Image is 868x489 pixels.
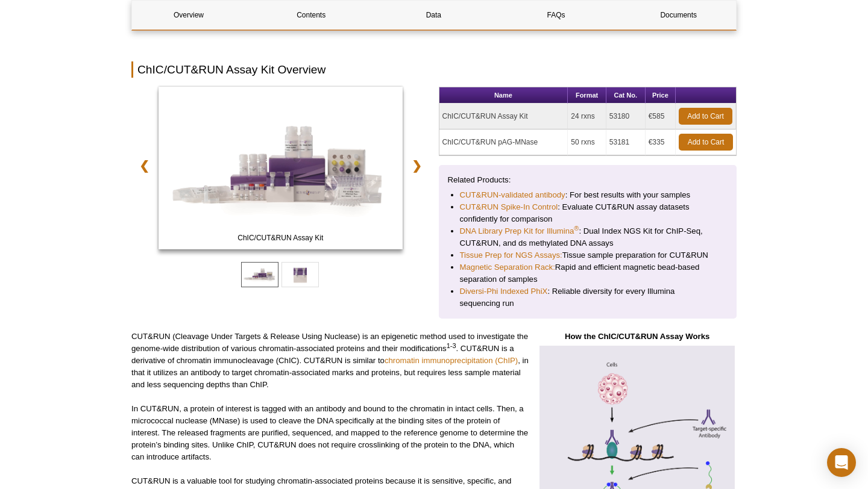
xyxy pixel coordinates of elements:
[460,189,716,201] li: : For best results with your samples
[568,129,606,155] td: 50 rxns
[827,448,856,477] div: Open Intercom Messenger
[460,201,558,213] a: CUT&RUN Spike-In Control
[439,104,568,129] td: ChIC/CUT&RUN Assay Kit
[646,104,676,129] td: €585
[385,356,518,365] a: chromatin immunoprecipitation (ChIP)
[460,261,716,285] li: Rapid and efficient magnetic bead-based separation of samples
[460,225,579,237] a: DNA Library Prep Kit for Illumina®
[460,189,565,201] a: CUT&RUN-validated antibody
[606,87,646,104] th: Cat No.
[568,87,606,104] th: Format
[131,331,529,391] p: CUT&RUN (Cleavage Under Targets & Release Using Nuclease) is an epigenetic method used to investi...
[460,225,716,249] li: : Dual Index NGS Kit for ChIP-Seq, CUT&RUN, and ds methylated DNA assays
[606,104,646,129] td: 53180
[460,201,716,225] li: : Evaluate CUT&RUN assay datasets confidently for comparison
[679,108,732,125] a: Add to Cart
[460,285,548,297] a: Diversi-Phi Indexed PhiX
[377,1,490,30] a: Data
[131,152,157,179] a: ❮
[568,104,606,129] td: 24 rxns
[460,261,555,273] a: Magnetic Separation Rack:
[439,87,568,104] th: Name
[447,342,456,349] sup: 1-3
[132,1,245,30] a: Overview
[131,61,737,78] h2: ChIC/CUT&RUN Assay Kit Overview
[254,1,368,30] a: Contents
[131,403,529,463] p: In CUT&RUN, a protein of interest is tagged with an antibody and bound to the chromatin in intact...
[460,249,562,261] a: Tissue Prep for NGS Assays:
[606,129,646,155] td: 53181
[448,174,728,186] p: Related Products:
[565,332,709,341] strong: How the ChIC/CUT&RUN Assay Works
[161,232,400,244] span: ChIC/CUT&RUN Assay Kit
[159,87,403,253] a: ChIC/CUT&RUN Assay Kit
[460,285,716,310] li: : Reliable diversity for every Illumina sequencing run
[460,249,716,261] li: Tissue sample preparation for CUT&RUN
[574,225,579,232] sup: ®
[404,152,430,179] a: ❯
[159,87,403,249] img: ChIC/CUT&RUN Assay Kit
[500,1,613,30] a: FAQs
[646,129,676,155] td: €335
[439,129,568,155] td: ChIC/CUT&RUN pAG-MNase
[622,1,735,30] a: Documents
[646,87,676,104] th: Price
[679,134,733,151] a: Add to Cart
